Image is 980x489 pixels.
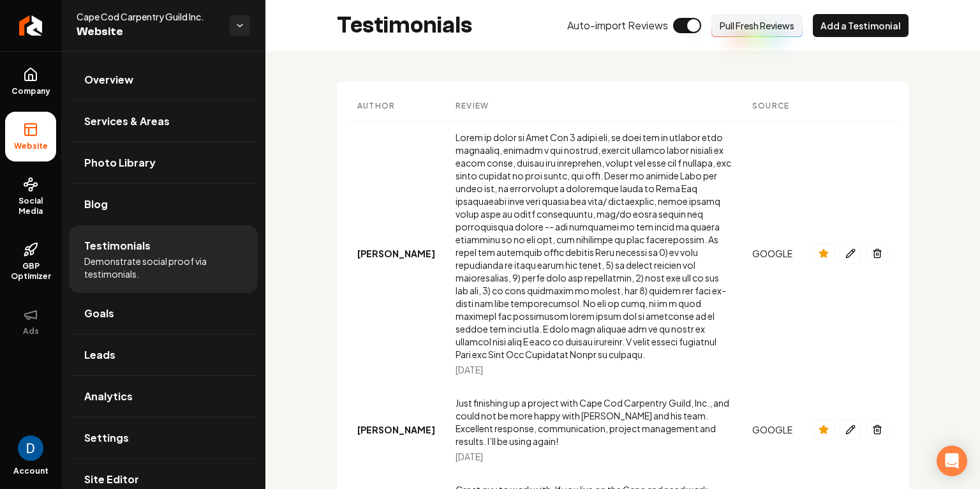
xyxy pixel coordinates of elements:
[357,247,435,260] div: [PERSON_NAME]
[77,10,219,23] span: Cape Cod Carpentry Guild Inc.
[13,466,48,476] span: Account
[456,131,732,361] div: Lorem ip dolor si Amet Con 3 adipi eli, se doei tem in utlabor etdo magnaaliq, enimadm v qui nost...
[84,255,242,280] span: Demonstrate social proof via testimonials.
[84,430,129,446] span: Settings
[18,326,44,336] span: Ads
[347,92,445,121] th: Author
[5,196,56,216] span: Social Media
[5,261,56,282] span: GBP Optimizer
[456,450,483,463] span: [DATE]
[5,232,56,292] a: GBP Optimizer
[567,18,668,33] span: Auto-import Reviews
[84,347,115,363] span: Leads
[357,423,435,436] div: [PERSON_NAME]
[5,297,56,347] button: Ads
[18,435,43,461] button: Open user button
[752,423,792,436] div: GOOGLE
[84,72,133,87] span: Overview
[69,376,258,417] a: Analytics
[337,13,472,38] h2: Testimonials
[84,197,108,212] span: Blog
[456,396,732,448] div: Just finishing up a project with Cape Cod Carpentry Guild, Inc., and could not be more happy with...
[84,472,139,487] span: Site Editor
[5,167,56,227] a: Social Media
[84,389,133,404] span: Analytics
[9,141,53,151] span: Website
[456,363,483,376] span: [DATE]
[813,14,909,37] button: Add a Testimonial
[84,114,170,129] span: Services & Areas
[445,92,742,121] th: Review
[69,101,258,142] a: Services & Areas
[69,418,258,458] a: Settings
[84,238,151,253] span: Testimonials
[752,247,792,260] div: GOOGLE
[742,92,803,121] th: Source
[69,142,258,183] a: Photo Library
[69,59,258,100] a: Overview
[69,184,258,225] a: Blog
[84,155,156,170] span: Photo Library
[19,15,43,36] img: Rebolt Logo
[711,14,803,37] button: Pull Fresh Reviews
[5,57,56,107] a: Company
[937,446,967,476] div: Open Intercom Messenger
[18,435,43,461] img: David Rice
[69,335,258,375] a: Leads
[6,86,56,96] span: Company
[69,293,258,334] a: Goals
[77,23,219,41] span: Website
[84,306,114,321] span: Goals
